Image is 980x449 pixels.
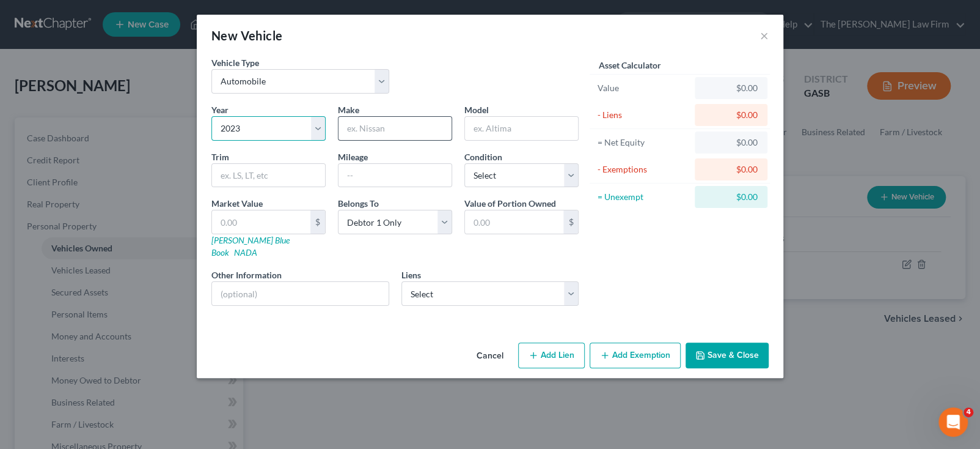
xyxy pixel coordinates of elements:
input: -- [338,164,452,187]
button: Save & Close [686,343,769,368]
div: $0.00 [704,191,758,203]
span: 4 [964,407,973,417]
input: (optional) [212,282,389,305]
label: Liens [401,269,421,281]
label: Model [464,103,489,116]
input: ex. Altima [465,117,578,140]
div: $0.00 [704,163,758,176]
label: Market Value [211,197,263,210]
div: Value [597,82,689,94]
div: $0.00 [704,136,758,149]
button: Add Exemption [590,343,681,368]
span: Belongs To [338,198,379,209]
input: ex. LS, LT, etc [212,164,325,187]
span: Make [338,105,359,115]
div: $ [310,210,325,234]
label: Asset Calculator [598,59,660,72]
label: Other Information [211,269,282,281]
label: Condition [464,150,502,163]
input: 0.00 [212,210,310,234]
iframe: Intercom live chat [938,407,968,437]
input: ex. Nissan [338,117,452,140]
div: $0.00 [704,82,758,94]
input: 0.00 [465,210,563,234]
div: New Vehicle [211,27,282,44]
button: × [760,28,769,43]
label: Trim [211,150,229,163]
div: - Exemptions [597,163,689,176]
div: = Net Equity [597,136,689,149]
a: [PERSON_NAME] Blue Book [211,235,290,258]
label: Value of Portion Owned [464,197,556,210]
label: Year [211,103,229,116]
div: - Liens [597,109,689,121]
label: Vehicle Type [211,56,259,69]
div: $0.00 [704,109,758,121]
button: Cancel [467,344,513,368]
div: $ [563,210,578,234]
div: = Unexempt [597,191,689,203]
label: Mileage [338,150,368,163]
a: NADA [234,247,257,258]
button: Add Lien [518,343,585,368]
